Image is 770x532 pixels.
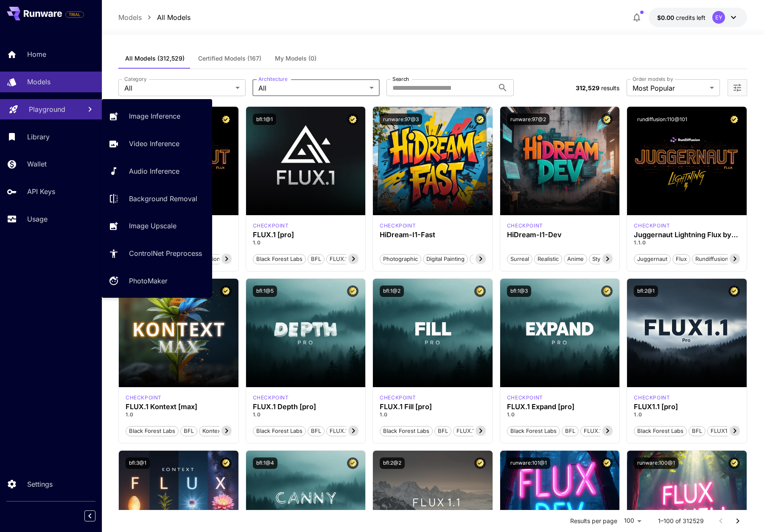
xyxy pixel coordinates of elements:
[126,394,162,402] div: FLUX.1 Kontext [max]
[126,457,150,469] button: bfl:3@1
[380,255,421,263] span: Photographic
[124,83,232,93] span: All
[129,221,176,231] p: Image Upscale
[601,285,613,297] button: Certified Model – Vetted for best performance and includes a commercial license.
[380,457,405,469] button: bfl:2@2
[27,186,55,197] p: API Keys
[253,457,277,469] button: bfl:1@4
[220,285,232,297] button: Certified Model – Vetted for best performance and includes a commercial license.
[27,77,50,87] p: Models
[507,222,543,230] div: HiDream Dev
[634,239,740,247] p: 1.1.0
[253,394,289,402] p: checkpoint
[474,114,486,125] button: Certified Model – Vetted for best performance and includes a commercial license.
[258,75,287,83] label: Architecture
[634,255,670,263] span: juggernaut
[423,255,468,263] span: Digital Painting
[507,285,531,297] button: bfl:1@3
[380,394,416,402] p: checkpoint
[634,231,740,239] h3: Juggernaut Lightning Flux by RunDiffusion
[220,457,232,469] button: Certified Model – Vetted for best performance and includes a commercial license.
[102,106,212,127] a: Image Inference
[347,114,358,125] button: Certified Model – Vetted for best performance and includes a commercial license.
[253,427,305,435] span: Black Forest Labs
[27,49,46,59] p: Home
[199,427,225,435] span: Kontext
[129,276,168,286] p: PhotoMaker
[621,515,644,527] div: 100
[253,403,359,411] div: FLUX.1 Depth [pro]
[198,55,261,62] span: Certified Models (167)
[125,55,185,62] span: All Models (312,529)
[507,403,613,411] h3: FLUX.1 Expand [pro]
[380,411,486,418] p: 1.0
[253,255,305,263] span: Black Forest Labs
[126,403,232,411] h3: FLUX.1 Kontext [max]
[535,255,562,263] span: Realistic
[308,427,324,435] span: BFL
[708,427,748,435] span: FLUX1.1 [pro]
[129,139,179,149] p: Video Inference
[124,75,147,83] label: Category
[27,159,47,169] p: Wallet
[634,114,691,125] button: rundiffusion:110@101
[380,231,486,239] div: HiDream-I1-Fast
[157,12,190,22] p: All Models
[126,411,232,418] p: 1.0
[91,508,102,524] div: Collapse sidebar
[253,231,359,239] h3: FLUX.1 [pro]
[634,394,670,402] div: fluxpro
[676,14,706,21] span: credits left
[84,510,95,521] button: Collapse sidebar
[129,248,202,258] p: ControlNet Preprocess
[347,457,358,469] button: Certified Model – Vetted for best performance and includes a commercial license.
[102,133,212,154] a: Video Inference
[507,231,613,239] h3: HiDream-I1-Dev
[634,403,740,411] h3: FLUX1.1 [pro]
[118,12,190,22] nav: breadcrumb
[601,457,613,469] button: Certified Model – Vetted for best performance and includes a commercial license.
[633,83,706,93] span: Most Popular
[129,166,179,176] p: Audio Inference
[253,222,289,230] p: checkpoint
[102,161,212,182] a: Audio Inference
[634,457,678,469] button: runware:100@1
[470,255,502,263] span: Cinematic
[507,427,560,435] span: Black Forest Labs
[181,427,197,435] span: BFL
[570,517,617,525] p: Results per page
[275,55,316,62] span: My Models (0)
[27,479,53,489] p: Settings
[507,255,532,263] span: Surreal
[258,83,366,93] span: All
[729,513,746,529] button: Go to next page
[129,111,180,121] p: Image Inference
[380,222,416,230] div: HiDream Fast
[380,114,422,125] button: runware:97@3
[589,255,616,263] span: Stylized
[634,427,686,435] span: Black Forest Labs
[634,222,670,230] div: FLUX.1 D
[601,84,619,91] span: results
[118,12,142,22] p: Models
[380,403,486,411] h3: FLUX.1 Fill [pro]
[658,517,704,525] p: 1–100 of 312529
[380,222,416,230] p: checkpoint
[29,104,65,114] p: Playground
[507,457,550,469] button: runware:101@1
[562,427,578,435] span: BFL
[601,114,613,125] button: Certified Model – Vetted for best performance and includes a commercial license.
[454,427,501,435] span: FLUX.1 Fill [pro]
[347,285,358,297] button: Certified Model – Vetted for best performance and includes a commercial license.
[129,194,197,204] p: Background Removal
[126,427,178,435] span: Black Forest Labs
[507,411,613,418] p: 1.0
[474,285,486,297] button: Certified Model – Vetted for best performance and includes a commercial license.
[27,214,48,224] p: Usage
[392,75,409,83] label: Search
[253,222,289,230] div: fluxpro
